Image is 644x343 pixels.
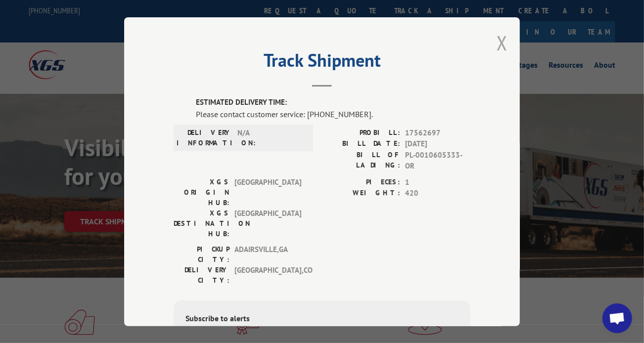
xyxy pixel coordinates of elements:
span: [GEOGRAPHIC_DATA] , CO [234,264,301,285]
label: PROBILL: [322,127,400,138]
span: 420 [405,188,470,199]
span: [GEOGRAPHIC_DATA] [234,208,301,239]
span: N/A [237,127,304,148]
label: PIECES: [322,176,400,188]
label: PICKUP CITY: [174,244,230,264]
div: Subscribe to alerts [185,312,459,326]
div: Please contact customer service: [PHONE_NUMBER]. [196,108,470,120]
span: [DATE] [405,138,470,150]
span: ADAIRSVILLE , GA [234,244,301,264]
label: ESTIMATED DELIVERY TIME: [196,97,470,108]
span: PL-0010605333-OR [405,149,470,171]
h2: Track Shipment [174,53,470,72]
span: 17562697 [405,127,470,138]
span: 1 [405,176,470,188]
span: [GEOGRAPHIC_DATA] [234,176,301,208]
button: Close modal [497,30,507,56]
label: BILL OF LADING: [322,149,400,171]
div: Open chat [602,303,632,333]
label: WEIGHT: [322,188,400,199]
label: XGS ORIGIN HUB: [174,176,230,208]
label: XGS DESTINATION HUB: [174,208,230,239]
label: BILL DATE: [322,138,400,150]
label: DELIVERY INFORMATION: [177,127,232,148]
label: DELIVERY CITY: [174,264,230,285]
